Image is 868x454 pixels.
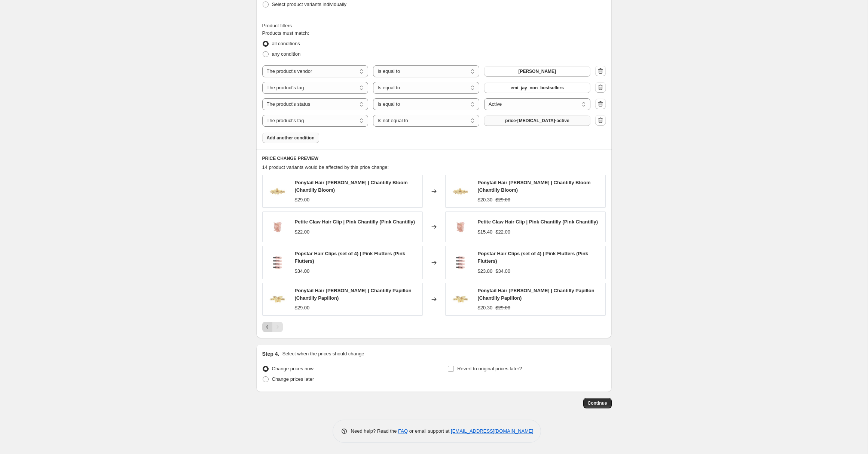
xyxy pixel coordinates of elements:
[282,350,364,358] p: Select when the prices should change
[295,268,310,275] div: $34.00
[295,304,310,312] div: $29.00
[478,196,493,204] div: $20.30
[511,85,564,91] span: emi_jay_non_bestsellers
[272,366,314,371] span: Change prices now
[295,228,310,236] div: $22.00
[449,216,472,238] img: petiteclipinpinkchantilly_80x.webp
[451,428,533,434] a: [EMAIL_ADDRESS][DOMAIN_NAME]
[495,228,510,236] strike: $22.00
[262,322,283,332] nav: Pagination
[262,22,606,30] div: Product filters
[272,1,346,7] span: Select product variants individually
[478,268,493,275] div: $23.80
[262,322,273,332] button: Previous
[266,216,289,238] img: petiteclipinpinkchantilly_80x.webp
[408,428,451,434] span: or email support at
[295,180,408,193] span: Ponytail Hair [PERSON_NAME] | Chantilly Bloom (Chantilly Bloom)
[449,288,472,311] img: ponytail_barette_in_chantilly_papillon_80x.webp
[262,350,279,358] h2: Step 4.
[262,164,389,170] span: 14 product variants would be affected by this price change:
[266,288,289,311] img: ponytail_barette_in_chantilly_papillon_80x.webp
[266,180,289,203] img: ponytail_barrette_in_chantilly_bloom_80x.webp
[495,304,510,312] strike: $29.00
[449,251,472,274] img: popstarclipsinpinkflutters_80x.webp
[505,118,569,124] span: price-[MEDICAL_DATA]-active
[588,400,607,406] span: Continue
[262,155,606,161] h6: PRICE CHANGE PREVIEW
[478,180,591,193] span: Ponytail Hair [PERSON_NAME] | Chantilly Bloom (Chantilly Bloom)
[583,398,612,408] button: Continue
[295,251,405,264] span: Popstar Hair Clips (set of 4) | Pink Flutters (Pink Flutters)
[478,288,595,301] span: Ponytail Hair [PERSON_NAME] | Chantilly Papillon (Chantilly Papillon)
[518,68,556,74] span: [PERSON_NAME]
[398,428,408,434] a: FAQ
[295,219,415,225] span: Petite Claw Hair Clip | Pink Chantilly (Pink Chantilly)
[478,228,493,236] div: $15.40
[295,196,310,204] div: $29.00
[267,135,315,141] span: Add another condition
[272,376,314,382] span: Change prices later
[478,251,588,264] span: Popstar Hair Clips (set of 4) | Pink Flutters (Pink Flutters)
[449,180,472,203] img: ponytail_barrette_in_chantilly_bloom_80x.webp
[478,219,598,225] span: Petite Claw Hair Clip | Pink Chantilly (Pink Chantilly)
[295,288,412,301] span: Ponytail Hair [PERSON_NAME] | Chantilly Papillon (Chantilly Papillon)
[266,251,289,274] img: popstarclipsinpinkflutters_80x.webp
[351,428,398,434] span: Need help? Read the
[272,41,300,46] span: all conditions
[495,196,510,204] strike: $29.00
[457,366,522,371] span: Revert to original prices later?
[484,66,590,77] button: [PERSON_NAME]
[262,30,309,36] span: Products must match:
[484,115,590,126] button: price-[MEDICAL_DATA]-active
[262,133,319,143] button: Add another condition
[495,268,510,275] strike: $34.00
[478,304,493,312] div: $20.30
[272,51,301,57] span: any condition
[484,83,590,93] button: emi_jay_non_bestsellers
